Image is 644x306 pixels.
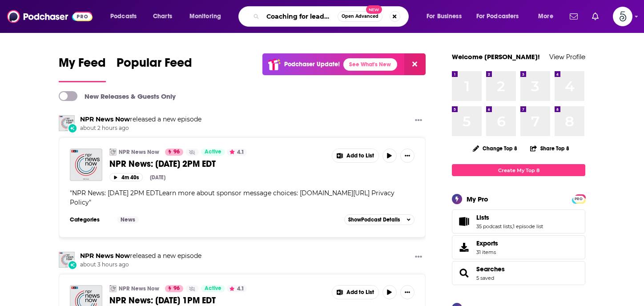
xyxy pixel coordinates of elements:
[68,260,77,270] div: New Episode
[247,6,417,27] div: Search podcasts, credits, & more...
[80,261,201,269] span: about 3 hours ago
[205,284,221,293] span: Active
[153,10,172,23] span: Charts
[452,235,585,259] a: Exports
[452,164,585,176] a: Create My Top 8
[70,216,110,223] h3: Categories
[109,295,326,306] a: NPR News: [DATE] 1PM EDT
[201,149,225,156] a: Active
[165,149,183,156] a: 96
[467,143,523,154] button: Change Top 8
[455,267,473,279] a: Searches
[80,252,130,260] a: NPR News Now
[201,285,225,292] a: Active
[476,213,489,221] span: Lists
[342,14,378,19] span: Open Advanced
[332,286,378,299] button: Show More Button
[513,223,543,229] a: 1 episode list
[346,289,374,296] span: Add to List
[173,284,180,293] span: 96
[452,52,540,61] a: Welcome [PERSON_NAME]!
[117,216,139,223] a: News
[452,209,585,234] span: Lists
[80,115,130,123] a: NPR News Now
[566,9,581,24] a: Show notifications dropdown
[476,249,498,255] span: 31 items
[109,158,326,169] a: NPR News: [DATE] 2PM EDT
[109,173,143,181] button: 4m 40s
[59,55,106,76] span: My Feed
[80,252,201,260] h3: released a new episode
[117,55,192,76] span: Popular Feed
[119,149,159,156] a: NPR News Now
[70,189,394,206] span: " "
[538,10,553,23] span: More
[613,7,632,26] button: Show profile menu
[532,9,564,24] button: open menu
[284,60,340,68] p: Podchaser Update!
[110,10,137,23] span: Podcasts
[109,149,117,156] img: NPR News Now
[165,285,183,292] a: 96
[68,123,77,133] div: New Episode
[70,189,394,206] span: NPR News: [DATE] 2PM EDTLearn more about sponsor message choices: [DOMAIN_NAME][URL] Privacy Policy
[400,285,415,299] button: Show More Button
[573,196,584,202] span: PRO
[189,10,221,23] span: Monitoring
[476,265,505,273] a: Searches
[346,153,374,159] span: Add to List
[7,8,93,25] img: Podchaser - Follow, Share and Rate Podcasts
[530,140,570,157] button: Share Top 8
[117,55,192,82] a: Popular Feed
[476,239,498,247] span: Exports
[104,9,148,24] button: open menu
[150,174,165,181] div: [DATE]
[455,215,473,228] a: Lists
[119,285,159,292] a: NPR News Now
[471,9,532,24] button: open menu
[476,275,494,281] a: 5 saved
[59,91,176,101] a: New Releases & Guests Only
[227,149,247,156] button: 4.1
[476,213,543,221] a: Lists
[476,10,519,23] span: For Podcasters
[80,115,201,124] h3: released a new episode
[59,252,75,268] img: NPR News Now
[476,223,512,229] a: 35 podcast lists
[205,148,221,157] span: Active
[147,9,177,24] a: Charts
[613,7,632,26] img: User Profile
[549,52,585,61] a: View Profile
[588,9,602,24] a: Show notifications dropdown
[452,261,585,285] span: Searches
[109,158,216,169] span: NPR News: [DATE] 2PM EDT
[59,115,75,131] img: NPR News Now
[70,149,102,181] img: NPR News: 09-05-2025 2PM EDT
[183,9,233,24] button: open menu
[263,9,338,24] input: Search podcasts, credits, & more...
[338,11,382,22] button: Open AdvancedNew
[348,217,400,223] span: Show Podcast Details
[400,149,415,163] button: Show More Button
[343,58,397,71] a: See What's New
[332,149,378,162] button: Show More Button
[420,9,473,24] button: open menu
[573,195,584,202] a: PRO
[109,285,117,292] img: NPR News Now
[227,285,247,292] button: 4.1
[366,5,382,14] span: New
[411,252,426,263] button: Show More Button
[344,214,415,225] button: ShowPodcast Details
[512,223,513,229] span: ,
[455,241,473,254] span: Exports
[59,55,106,82] a: My Feed
[427,10,462,23] span: For Business
[411,115,426,126] button: Show More Button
